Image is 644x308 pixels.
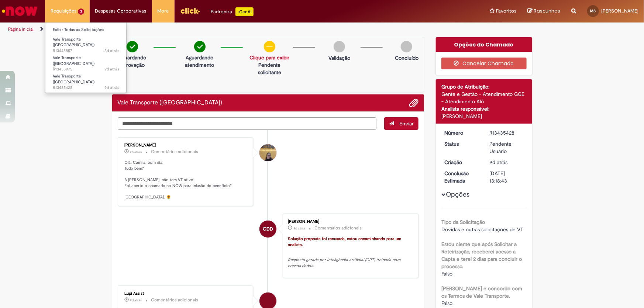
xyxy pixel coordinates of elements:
div: [PERSON_NAME] [288,219,411,224]
dt: Número [439,129,484,136]
img: img-circle-grey.png [401,41,412,52]
span: MS [590,8,596,13]
ul: Requisições [45,22,127,93]
span: Enviar [399,120,414,127]
span: 3 [78,8,84,15]
img: ServiceNow [1,4,39,18]
time: 21/08/2025 10:42:49 [130,298,142,302]
a: Clique para exibir [249,54,289,61]
time: 21/08/2025 11:18:43 [293,226,305,231]
div: Opções do Chamado [436,37,532,52]
div: [PERSON_NAME] [125,143,248,148]
span: Dúvidas e outras solicitações de VT [441,226,523,233]
span: 9d atrás [104,85,119,90]
span: 9d atrás [104,66,119,72]
span: Requisições [51,7,76,15]
span: R13448857 [53,48,119,54]
span: Vale Transporte ([GEOGRAPHIC_DATA]) [53,55,94,66]
img: img-circle-grey.png [334,41,345,52]
span: Favoritos [496,7,516,15]
p: Aguardando atendimento [182,54,217,69]
span: 3d atrás [104,48,119,53]
small: Comentários adicionais [151,149,199,155]
span: Vale Transporte ([GEOGRAPHIC_DATA]) [53,37,94,48]
div: Amanda De Campos Gomes Do Nascimento [259,144,276,161]
div: Camila Domingues Dos Santos Pereira [259,221,276,238]
img: circle-minus.png [264,41,275,52]
div: Analista responsável: [441,105,527,113]
time: 29/08/2025 10:56:26 [130,150,142,154]
p: Pendente solicitante [249,61,289,76]
p: +GenAi [235,7,254,16]
p: Aguardando Aprovação [115,54,150,69]
img: check-circle-green.png [127,41,138,52]
time: 21/08/2025 10:42:41 [490,159,508,166]
a: Página inicial [8,26,34,32]
img: check-circle-green.png [194,41,206,52]
b: Estou ciente que após Solicitar a Roteirização, receberei acesso a Capta e terei 2 dias para conc... [441,241,522,270]
a: Aberto R13435975 : Vale Transporte (VT) [45,54,127,70]
span: R13435975 [53,66,119,72]
time: 21/08/2025 10:42:42 [104,85,119,90]
span: R13435428 [53,85,119,91]
small: Comentários adicionais [151,297,199,303]
div: Gente e Gestão - Atendimento GGE - Atendimento Alô [441,90,527,105]
span: CDD [263,220,273,238]
span: Rascunhos [534,7,560,14]
div: [PERSON_NAME] [441,113,527,120]
span: More [158,7,169,15]
a: Aberto R13448857 : Vale Transporte (VT) [45,35,127,51]
time: 21/08/2025 12:08:16 [104,66,119,72]
small: Comentários adicionais [314,225,362,231]
div: R13435428 [490,129,524,136]
div: Lupi Assist [125,291,248,296]
span: [PERSON_NAME] [601,8,638,14]
span: Falso [441,270,452,277]
span: Vale Transporte ([GEOGRAPHIC_DATA]) [53,73,94,85]
span: 9d atrás [130,298,142,302]
img: click_logo_yellow_360x200.png [180,5,200,16]
span: Despesas Corporativas [95,7,147,15]
p: Olá, Camila, bom dia! Tudo bem? A [PERSON_NAME], não tem VT ativo. Foi aberto o chamado no NOW pa... [125,160,248,200]
time: 26/08/2025 14:55:37 [104,48,119,53]
b: [PERSON_NAME] e concordo com os Termos de Vale Transporte. [441,285,522,299]
textarea: Digite sua mensagem aqui... [118,117,377,130]
b: Tipo da Solicitação [441,219,485,225]
span: 9d atrás [490,159,508,166]
dt: Criação [439,159,484,166]
button: Adicionar anexos [409,98,419,108]
div: Grupo de Atribuição: [441,83,527,90]
em: Resposta gerada por inteligência artificial (GPT) treinada com nossos dados. [288,257,402,269]
a: Exibir Todas as Solicitações [45,26,127,34]
font: Solução proposta foi recusada, estou encaminhando para um analista. [288,236,402,248]
div: Padroniza [211,7,254,16]
span: 9d atrás [293,226,305,231]
div: 21/08/2025 10:42:41 [490,159,524,166]
a: Aberto R13435428 : Vale Transporte (VT) [45,72,127,88]
div: [DATE] 13:18:43 [490,170,524,184]
button: Cancelar Chamado [441,58,527,69]
button: Enviar [384,117,419,130]
h2: Vale Transporte (VT) Histórico de tíquete [118,100,223,106]
dt: Conclusão Estimada [439,170,484,184]
div: Pendente Usuário [490,140,524,155]
ul: Trilhas de página [6,23,424,36]
a: Rascunhos [527,8,560,15]
span: Falso [441,300,452,307]
span: 2h atrás [130,150,142,154]
p: Validação [328,54,350,62]
dt: Status [439,140,484,148]
p: Concluído [395,54,419,62]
